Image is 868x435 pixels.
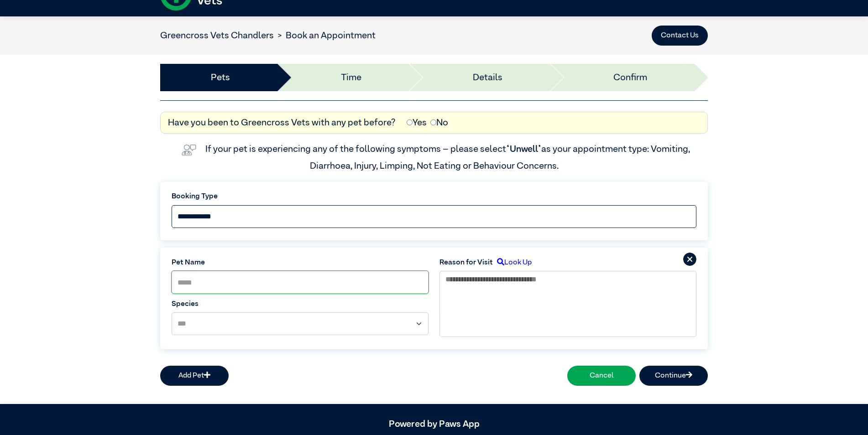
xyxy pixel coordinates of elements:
[211,71,230,84] a: Pets
[430,116,448,129] label: No
[160,366,229,386] button: Add Pet
[168,116,396,129] label: Have you been to Greencross Vets with any pet before?
[160,31,274,40] a: Greencross Vets Chandlers
[430,119,436,125] input: No
[160,419,708,430] h5: Powered by Paws App
[172,191,696,202] label: Booking Type
[506,145,541,154] span: “Unwell”
[407,119,413,125] input: Yes
[172,299,429,310] label: Species
[407,116,427,129] label: Yes
[439,257,493,268] label: Reason for Visit
[274,29,376,42] li: Book an Appointment
[205,145,692,170] label: If your pet is experiencing any of the following symptoms – please select as your appointment typ...
[160,29,376,42] nav: breadcrumb
[567,366,636,386] button: Cancel
[493,257,532,268] label: Look Up
[178,141,200,159] img: vet
[172,257,429,268] label: Pet Name
[639,366,708,386] button: Continue
[652,26,708,46] button: Contact Us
